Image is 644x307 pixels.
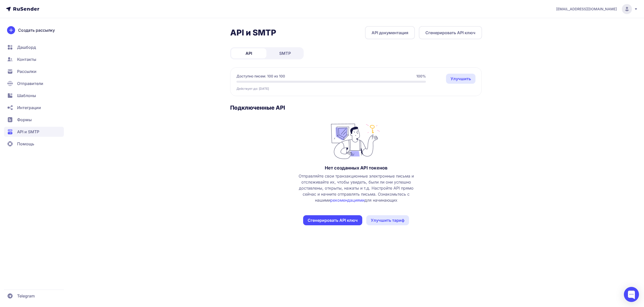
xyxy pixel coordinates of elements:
[303,215,362,225] button: Сгенерировать API ключ
[279,50,291,56] span: SMTP
[246,50,252,56] span: API
[17,68,36,74] span: Рассылки
[330,198,365,203] a: рекомендациями
[4,291,64,301] a: Telegram
[325,165,387,171] h3: Нет созданных API токенов
[236,74,285,79] span: Доступно писем: 100 из 100
[17,129,39,135] span: API и SMTP
[230,28,276,38] h2: API и SMTP
[556,7,617,12] span: [EMAIL_ADDRESS][DOMAIN_NAME]
[419,26,482,39] button: Сгенерировать API ключ
[366,215,409,225] a: Улучшить тариф
[18,27,55,33] span: Создать рассылку
[17,80,43,86] span: Отправители
[230,104,482,111] h3: Подключенные API
[267,48,303,58] a: SMTP
[446,74,475,84] a: Улучшить
[17,44,36,50] span: Дашборд
[17,117,32,123] span: Формы
[416,74,426,79] span: 100%
[294,173,419,203] span: Отправляйте свои транзакционные электронные письма и отслеживайте их, чтобы увидеть, были ли они ...
[365,26,415,39] a: API документация
[236,87,269,91] span: Действует до: [DATE]
[17,293,35,299] span: Telegram
[231,48,266,58] a: API
[17,141,34,147] span: Помощь
[17,93,36,99] span: Шаблоны
[17,56,36,62] span: Контакты
[331,121,381,159] img: no_photo
[17,105,41,111] span: Интеграции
